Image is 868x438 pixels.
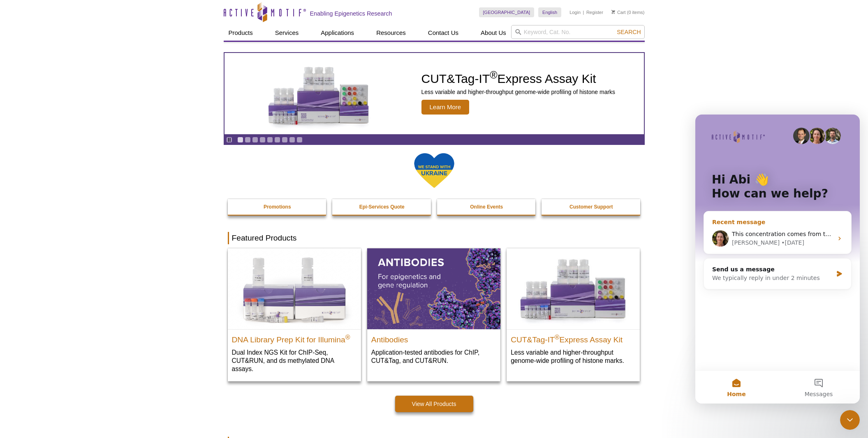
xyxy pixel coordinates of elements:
a: English [538,7,561,17]
a: Online Events [437,199,537,215]
a: Applications [316,25,359,41]
h2: DNA Library Prep Kit for Illumina [232,332,357,344]
span: Search [617,29,641,35]
h2: Antibodies [371,332,496,344]
a: Promotions [228,199,327,215]
a: Go to slide 2 [245,137,251,143]
iframe: Intercom live chat [840,410,860,430]
img: Your Cart [611,10,615,14]
a: DNA Library Prep Kit for Illumina DNA Library Prep Kit for Illumina® Dual Index NGS Kit for ChIP-... [228,248,361,381]
a: Toggle autoplay [226,137,232,143]
input: Keyword, Cat. No. [511,25,645,39]
a: Go to slide 1 [237,137,243,143]
img: CUT&Tag-IT® Express Assay Kit [507,248,640,329]
sup: ® [555,333,560,340]
h2: Enabling Epigenetics Research [310,10,392,17]
a: Customer Support [542,199,641,215]
a: Go to slide 3 [252,137,258,143]
strong: Promotions [264,204,291,210]
a: Go to slide 4 [259,137,266,143]
p: Application-tested antibodies for ChIP, CUT&Tag, and CUT&RUN. [371,348,496,365]
a: Go to slide 7 [282,137,288,143]
a: Resources [371,25,411,41]
a: Contact Us [423,25,463,41]
p: Less variable and higher-throughput genome-wide profiling of histone marks [421,88,616,96]
iframe: Intercom live chat [695,115,860,404]
a: Cart [611,9,626,15]
h2: CUT&Tag-IT Express Assay Kit [421,73,616,85]
a: [GEOGRAPHIC_DATA] [479,7,535,17]
button: Search [614,28,643,36]
a: About Us [476,25,511,41]
p: Less variable and higher-throughput genome-wide profiling of histone marks​. [511,348,636,365]
a: Login [569,9,581,15]
a: Register [586,9,603,15]
a: Services [270,25,304,41]
a: View All Products [395,396,473,412]
li: | [583,7,584,17]
article: CUT&Tag-IT Express Assay Kit [225,53,644,134]
strong: Customer Support [569,204,613,210]
a: All Antibodies Antibodies Application-tested antibodies for ChIP, CUT&Tag, and CUT&RUN. [367,248,500,373]
img: We Stand With Ukraine [414,152,455,189]
a: Go to slide 8 [289,137,295,143]
img: DNA Library Prep Kit for Illumina [228,248,361,329]
a: Go to slide 5 [267,137,273,143]
span: Learn More [421,100,470,115]
a: CUT&Tag-IT® Express Assay Kit CUT&Tag-IT®Express Assay Kit Less variable and higher-throughput ge... [507,248,640,373]
h2: Featured Products [228,232,641,244]
h2: CUT&Tag-IT Express Assay Kit [511,332,636,344]
img: CUT&Tag-IT Express Assay Kit [251,48,387,139]
strong: Online Events [470,204,503,210]
strong: Epi-Services Quote [359,204,405,210]
a: Go to slide 6 [274,137,280,143]
img: All Antibodies [367,248,500,329]
a: Go to slide 9 [296,137,303,143]
sup: ® [345,333,350,340]
a: CUT&Tag-IT Express Assay Kit CUT&Tag-IT®Express Assay Kit Less variable and higher-throughput gen... [225,53,644,134]
li: (0 items) [611,7,645,17]
a: Epi-Services Quote [332,199,432,215]
sup: ® [490,69,497,80]
p: Dual Index NGS Kit for ChIP-Seq, CUT&RUN, and ds methylated DNA assays. [232,348,357,373]
a: Products [224,25,258,41]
